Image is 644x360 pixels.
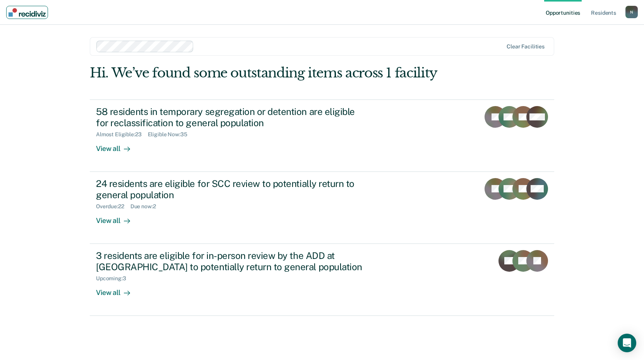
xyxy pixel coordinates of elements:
div: Due now : 2 [130,203,162,210]
div: Clear facilities [507,43,545,50]
img: Recidiviz [9,8,46,17]
div: 58 residents in temporary segregation or detention are eligible for reclassification to general p... [96,106,368,129]
div: Eligible Now : 35 [148,131,194,138]
a: 58 residents in temporary segregation or detention are eligible for reclassification to general p... [90,99,554,172]
a: 24 residents are eligible for SCC review to potentially return to general populationOverdue:22Due... [90,172,554,244]
button: Profile dropdown button [625,6,638,18]
div: View all [96,282,139,297]
div: N [625,6,638,18]
div: 3 residents are eligible for in-person review by the ADD at [GEOGRAPHIC_DATA] to potentially retu... [96,250,368,273]
div: Hi. We’ve found some outstanding items across 1 facility [90,65,461,81]
a: 3 residents are eligible for in-person review by the ADD at [GEOGRAPHIC_DATA] to potentially retu... [90,244,554,316]
div: Overdue : 22 [96,203,130,210]
div: View all [96,210,139,225]
div: Almost Eligible : 23 [96,131,148,138]
div: View all [96,138,139,153]
div: 24 residents are eligible for SCC review to potentially return to general population [96,178,368,201]
div: Open Intercom Messenger [618,334,636,352]
div: Upcoming : 3 [96,275,132,282]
